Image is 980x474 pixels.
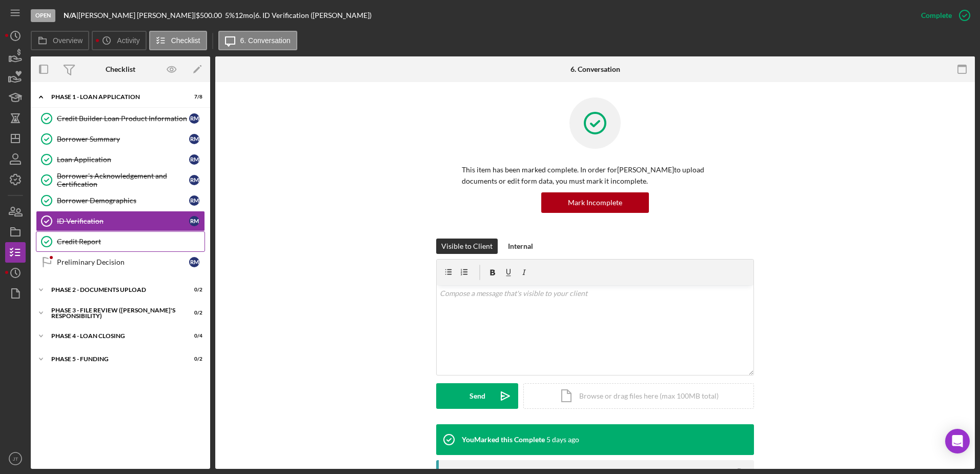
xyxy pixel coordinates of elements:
div: 12 mo [235,11,253,19]
a: Credit Report [36,231,205,252]
button: Complete [911,5,975,26]
div: R M [189,216,199,226]
div: 0 / 2 [184,356,202,362]
div: R M [189,154,199,165]
b: N/A [64,11,76,19]
a: Credit Builder Loan Product InformationRM [36,108,205,129]
div: R M [189,257,199,267]
div: Checklist [106,65,135,73]
div: 0 / 2 [184,310,202,316]
div: $500.00 [196,11,225,19]
a: Loan ApplicationRM [36,149,205,170]
button: 6. Conversation [218,31,297,50]
div: Internal [508,239,533,254]
div: Borrower Demographics [57,196,189,205]
a: Borrower DemographicsRM [36,190,205,211]
p: This item has been marked complete. In order for [PERSON_NAME] to upload documents or edit form d... [462,164,728,187]
button: Visible to Client [436,239,498,254]
label: Overview [53,36,83,45]
div: Complete [921,5,952,26]
div: You Marked this Complete [462,436,545,444]
div: [PERSON_NAME] [PERSON_NAME] | [78,11,196,19]
button: Activity [92,31,146,50]
label: 6. Conversation [240,36,291,45]
div: Phase 5 - Funding [51,356,177,362]
div: R M [189,134,199,144]
div: Mark Incomplete [568,192,622,213]
a: Preliminary DecisionRM [36,252,205,272]
div: Phase 1 - Loan Application [51,94,177,100]
div: PHASE 3 - FILE REVIEW ([PERSON_NAME]'s Responsibility) [51,307,177,319]
button: Internal [503,239,538,254]
label: Activity [117,36,139,45]
div: Phase 2 - DOCUMENTS UPLOAD [51,287,177,293]
text: JT [13,456,18,462]
div: 6. Conversation [570,65,620,73]
div: 0 / 2 [184,287,202,293]
a: ID VerificationRM [36,211,205,231]
div: ID Verification [57,217,189,225]
div: Credit Builder Loan Product Information [57,114,189,123]
div: Credit Report [57,238,205,246]
div: 0 / 4 [184,333,202,339]
button: Mark Incomplete [541,192,649,213]
div: Visible to Client [441,239,493,254]
div: R M [189,113,199,124]
div: Borrower's Acknowledgement and Certification [57,172,189,188]
a: Borrower SummaryRM [36,129,205,149]
div: Borrower Summary [57,135,189,143]
button: Overview [31,31,89,50]
div: Open [31,9,55,22]
div: R M [189,175,199,185]
button: JT [5,448,26,469]
label: Checklist [171,36,200,45]
button: Checklist [149,31,207,50]
div: Preliminary Decision [57,258,189,266]
div: PHASE 4 - LOAN CLOSING [51,333,177,339]
a: Borrower's Acknowledgement and CertificationRM [36,170,205,190]
div: | 6. ID Verification ([PERSON_NAME]) [253,11,372,19]
div: Open Intercom Messenger [945,429,970,453]
div: 7 / 8 [184,94,202,100]
div: | [64,11,78,19]
div: 5 % [225,11,235,19]
div: Loan Application [57,155,189,164]
div: Send [469,383,485,409]
div: R M [189,195,199,206]
time: 2025-08-28 23:54 [546,436,579,444]
button: Send [436,383,518,409]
